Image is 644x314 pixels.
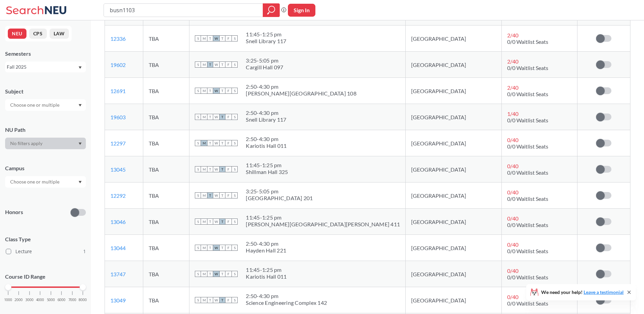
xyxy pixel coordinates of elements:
button: LAW [50,29,69,39]
span: 2 / 40 [507,58,518,65]
td: [GEOGRAPHIC_DATA] [406,209,502,235]
svg: magnifying glass [267,5,275,15]
a: 13747 [110,271,126,277]
div: Science Engineering Complex 142 [246,299,327,306]
span: 3000 [25,298,34,302]
div: 11:45 - 1:25 pm [246,266,287,273]
span: F [225,297,232,303]
span: 1000 [4,298,12,302]
span: S [232,219,238,225]
td: [GEOGRAPHIC_DATA] [406,287,502,313]
td: TBA [143,261,189,287]
span: S [232,271,238,277]
span: M [201,271,207,277]
span: S [195,166,201,172]
span: T [219,219,225,225]
span: T [207,219,213,225]
span: M [201,219,207,225]
td: [GEOGRAPHIC_DATA] [406,130,502,156]
span: F [225,35,232,41]
span: S [232,166,238,172]
span: W [213,297,219,303]
span: W [213,62,219,68]
div: Dropdown arrow [5,176,86,188]
span: Class Type [5,235,86,243]
span: S [232,88,238,94]
span: S [195,62,201,68]
span: 7000 [68,298,76,302]
td: [GEOGRAPHIC_DATA] [406,182,502,209]
span: F [225,245,232,251]
span: S [232,297,238,303]
span: 5000 [47,298,55,302]
span: T [219,297,225,303]
span: 0/0 Waitlist Seats [507,274,548,280]
span: T [207,271,213,277]
div: Snell Library 117 [246,38,286,45]
a: 13049 [110,297,126,303]
td: TBA [143,287,189,313]
a: 12292 [110,192,126,199]
span: M [201,166,207,172]
td: [GEOGRAPHIC_DATA] [406,78,502,104]
div: Dropdown arrow [5,138,86,149]
span: T [219,114,225,120]
a: Leave a testimonial [584,289,624,295]
span: M [201,245,207,251]
span: 2 / 40 [507,32,518,38]
svg: Dropdown arrow [78,66,82,69]
button: Sign In [288,4,315,17]
a: 13044 [110,245,126,251]
span: M [201,35,207,41]
span: 0/0 Waitlist Seats [507,143,548,150]
div: Semesters [5,50,86,57]
svg: Dropdown arrow [78,142,82,145]
span: 0/0 Waitlist Seats [507,91,548,97]
span: W [213,140,219,146]
span: W [213,88,219,94]
span: 1 [83,248,86,255]
div: Fall 2025Dropdown arrow [5,62,86,72]
span: 0 / 40 [507,294,518,300]
input: Class, professor, course number, "phrase" [109,4,258,16]
span: S [195,140,201,146]
span: F [225,114,232,120]
span: T [207,245,213,251]
span: S [195,219,201,225]
span: 0/0 Waitlist Seats [507,65,548,71]
span: T [219,140,225,146]
div: Fall 2025 [7,63,78,71]
span: 2 / 40 [507,84,518,91]
span: S [232,140,238,146]
span: T [219,271,225,277]
span: F [225,219,232,225]
a: 19602 [110,62,126,68]
span: 0/0 Waitlist Seats [507,117,548,123]
td: TBA [143,130,189,156]
span: S [232,62,238,68]
td: TBA [143,209,189,235]
td: TBA [143,182,189,209]
span: 0 / 40 [507,163,518,169]
span: S [195,271,201,277]
div: Hayden Hall 221 [246,247,286,254]
span: T [207,35,213,41]
span: T [219,35,225,41]
td: [GEOGRAPHIC_DATA] [406,52,502,78]
span: F [225,62,232,68]
svg: Dropdown arrow [78,104,82,107]
span: T [219,245,225,251]
a: 13045 [110,166,126,173]
div: 11:45 - 1:25 pm [246,162,288,169]
span: 0/0 Waitlist Seats [507,195,548,202]
div: 3:25 - 5:05 pm [246,188,313,195]
span: M [201,88,207,94]
span: M [201,114,207,120]
div: Kariotis Hall 011 [246,142,287,149]
span: W [213,192,219,198]
span: S [232,114,238,120]
span: 0/0 Waitlist Seats [507,248,548,254]
div: 2:50 - 4:30 pm [246,83,356,90]
span: 8000 [79,298,87,302]
button: NEU [8,29,26,39]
